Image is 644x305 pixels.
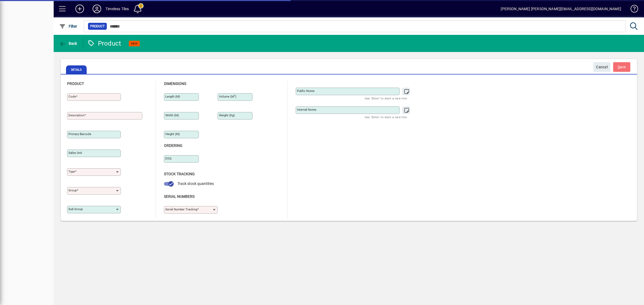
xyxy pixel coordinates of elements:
span: Details [66,65,87,74]
mat-label: Public Notes [297,89,314,93]
span: Ordering [164,143,182,148]
span: ave [618,63,626,72]
span: Serial Numbers [164,194,195,199]
mat-label: EOQ [165,157,171,160]
sup: 3 [234,94,235,97]
mat-label: Description [68,113,84,117]
span: Track stock quantities [177,181,214,186]
span: Cancel [596,63,608,72]
mat-label: Serial Number tracking [165,207,197,211]
mat-label: Group [68,188,77,192]
span: Product [90,24,105,29]
span: Filter [59,24,77,28]
span: S [618,65,620,69]
button: Cancel [593,62,610,72]
mat-label: Width (m) [165,113,179,117]
mat-label: Internal Notes [297,108,316,111]
span: Back [59,41,77,46]
button: Add [71,4,88,14]
mat-label: Volume (m ) [219,95,236,98]
button: Filter [58,21,79,31]
mat-label: Weight (Kg) [219,113,235,117]
button: Save [613,62,630,72]
mat-label: Sales unit [68,151,82,155]
mat-hint: Use 'Enter' to start a new line [365,114,407,120]
div: Product [87,39,121,48]
div: [PERSON_NAME] [PERSON_NAME][EMAIL_ADDRESS][DOMAIN_NAME] [501,5,621,13]
span: NEW [131,42,138,45]
button: Back [58,39,79,48]
button: Profile [88,4,105,14]
a: Knowledge Base [627,1,637,18]
app-page-header-button: Back [54,39,83,48]
mat-label: Type [68,170,75,173]
span: Product [67,81,84,86]
div: Timeless Tiles [105,5,129,13]
mat-label: Length (m) [165,95,180,98]
mat-label: Code [68,95,76,98]
mat-hint: Use 'Enter' to start a new line [365,95,407,101]
mat-label: Height (m) [165,132,180,136]
span: Dimensions [164,81,186,86]
mat-label: Primary barcode [68,132,91,136]
span: Stock Tracking [164,172,195,176]
mat-label: Sub group [68,207,83,211]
